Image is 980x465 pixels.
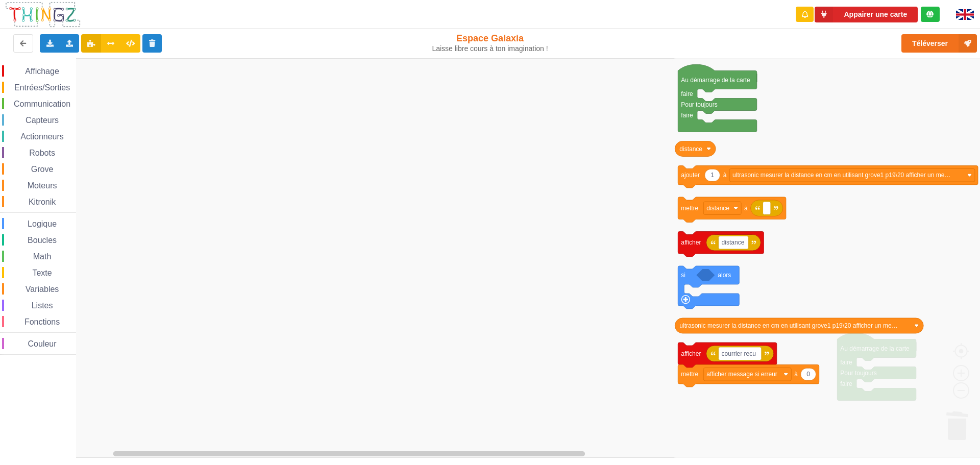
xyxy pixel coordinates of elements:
[681,272,685,279] text: si
[26,236,58,244] span: Boucles
[806,371,810,378] text: 0
[27,339,58,348] span: Couleur
[956,9,974,20] img: gb.png
[28,149,57,157] span: Robots
[5,1,81,28] img: thingz_logo.png
[26,181,59,190] span: Moteurs
[12,100,72,108] span: Communication
[732,172,950,179] text: ultrasonic mesurer la distance en cm en utilisant grove1 p19\20 afficher un me…
[405,33,576,53] div: Espace Galaxia
[19,132,65,141] span: Actionneurs
[24,116,60,125] span: Capteurs
[26,219,58,228] span: Logique
[901,34,977,53] button: Téléverser
[679,322,897,329] text: ultrasonic mesurer la distance en cm en utilisant grove1 p19\20 afficher un me…
[723,172,727,179] text: à
[681,76,750,83] text: Au démarrage de la carte
[921,7,940,22] div: Tu es connecté au serveur de création de Thingz
[722,350,756,357] text: courrier recu
[679,145,702,152] text: distance
[13,83,71,92] span: Entrées/Sorties
[722,239,745,246] text: distance
[681,111,693,118] text: faire
[681,350,701,357] text: afficher
[710,172,714,179] text: 1
[30,301,55,310] span: Listes
[681,239,701,246] text: afficher
[24,285,61,293] span: Variables
[706,205,729,212] text: distance
[30,165,55,174] span: Grove
[681,90,693,97] text: faire
[706,371,777,378] text: afficher message si erreur
[32,252,53,261] span: Math
[23,67,60,76] span: Affichage
[815,7,918,22] button: Appairer une carte
[681,371,698,378] text: mettre
[794,371,798,378] text: à
[23,317,61,326] span: Fonctions
[27,198,57,206] span: Kitronik
[681,101,717,108] text: Pour toujours
[681,205,698,212] text: mettre
[718,272,731,279] text: alors
[744,205,748,212] text: à
[681,172,700,179] text: ajouter
[405,44,576,53] div: Laisse libre cours à ton imagination !
[31,268,53,277] span: Texte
